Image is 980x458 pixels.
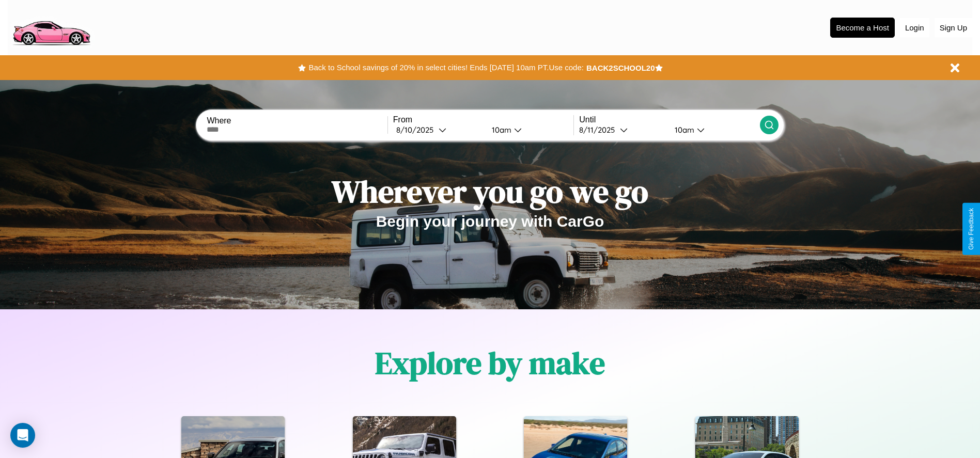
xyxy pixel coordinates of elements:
[393,124,484,135] button: 8/10/2025
[900,18,929,37] button: Login
[487,125,514,135] div: 10am
[375,342,605,384] h1: Explore by make
[8,5,95,48] img: logo
[393,115,573,124] label: From
[579,125,620,135] div: 8 / 11 / 2025
[968,208,975,250] div: Give Feedback
[830,18,895,38] button: Become a Host
[484,124,574,135] button: 10am
[666,124,760,135] button: 10am
[586,64,655,72] b: BACK2SCHOOL20
[935,18,972,37] button: Sign Up
[396,125,439,135] div: 8 / 10 / 2025
[306,60,586,75] button: Back to School savings of 20% in select cities! Ends [DATE] 10am PT.Use code:
[579,115,759,124] label: Until
[670,125,697,135] div: 10am
[207,116,387,125] label: Where
[10,423,35,448] div: Open Intercom Messenger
